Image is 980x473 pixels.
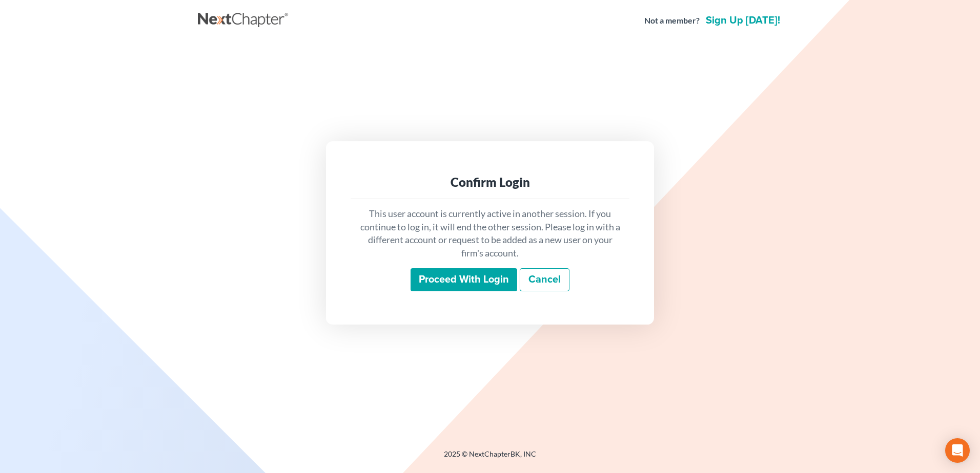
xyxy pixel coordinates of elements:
[520,268,569,292] a: Cancel
[411,268,517,292] input: Proceed with login
[198,449,782,467] div: 2025 © NextChapterBK, INC
[644,15,700,27] strong: Not a member?
[945,438,970,463] div: Open Intercom Messenger
[359,207,621,260] p: This user account is currently active in another session. If you continue to log in, it will end ...
[704,15,782,26] a: Sign up [DATE]!
[359,174,621,190] div: Confirm Login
